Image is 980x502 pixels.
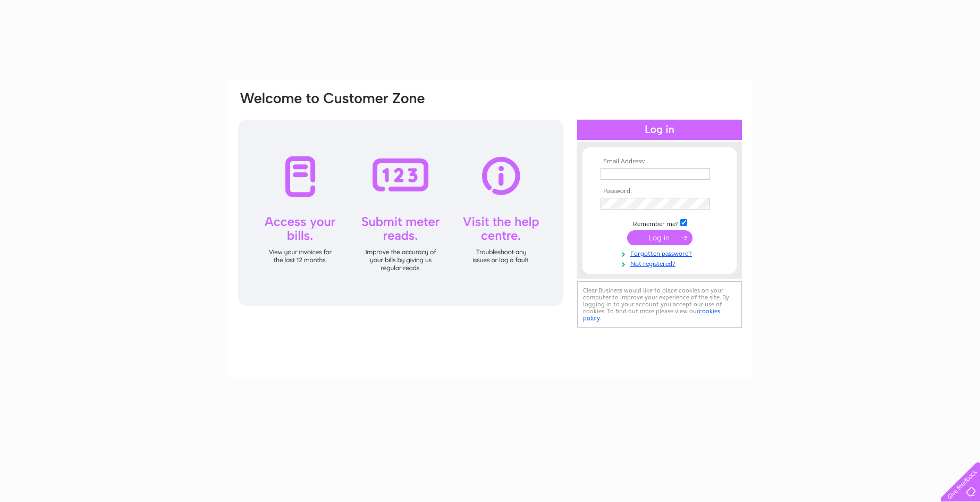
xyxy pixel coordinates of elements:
[598,188,721,195] th: Password:
[601,258,721,268] a: Not registered?
[583,307,720,322] a: cookies policy
[601,248,721,258] a: Forgotten password?
[577,281,742,328] div: Clear Business would like to place cookies on your computer to improve your experience of the sit...
[598,158,721,165] th: Email Address:
[598,217,721,228] td: Remember me?
[627,230,692,245] input: Submit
